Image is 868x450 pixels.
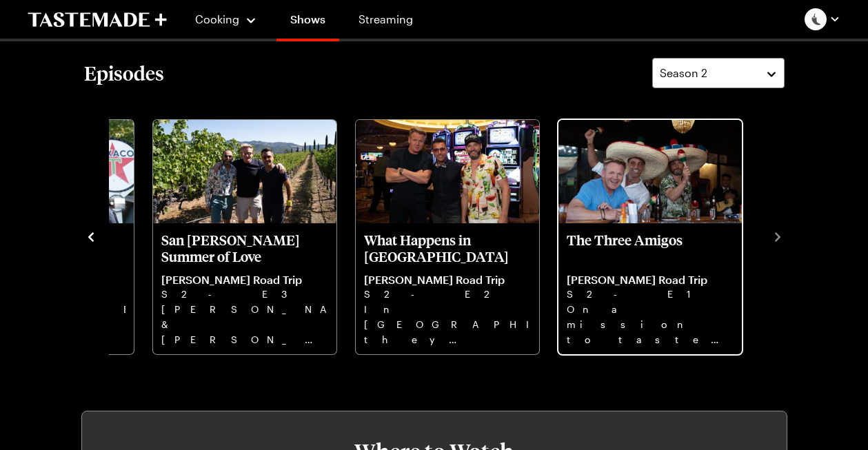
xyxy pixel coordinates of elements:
span: Season 2 [660,65,707,81]
p: [PERSON_NAME] & [PERSON_NAME] are excited to be heading to [GEOGRAPHIC_DATA] for their very own S... [161,302,328,346]
p: San [PERSON_NAME] Summer of Love [161,232,328,265]
h2: Episodes [84,61,164,85]
button: navigate to previous item [84,227,98,244]
span: Cooking [195,12,239,25]
div: San Fran Summer of Love [153,120,336,354]
button: Profile picture [805,8,840,30]
div: 2 / 4 [152,116,354,356]
p: On a mission to taste the world's best breakfast, the three big egos [PERSON_NAME] and [PERSON_NA... [567,302,734,346]
a: Shows [276,3,339,41]
p: [PERSON_NAME] Road Trip [567,273,734,287]
button: Season 2 [652,58,785,88]
a: To Tastemade Home Page [28,12,167,28]
div: 3 / 4 [354,116,557,356]
p: [PERSON_NAME] Road Trip [364,273,531,287]
p: What Happens in [GEOGRAPHIC_DATA] [364,232,531,265]
a: The Three Amigos [567,232,734,346]
img: Profile picture [805,8,827,30]
img: San Fran Summer of Love [153,120,336,223]
img: The Three Amigos [558,120,742,223]
a: What Happens in Vegas [364,232,531,346]
a: San Fran Summer of Love [161,232,328,346]
div: 4 / 4 [557,116,760,356]
p: S2 - E1 [567,287,734,302]
p: The Three Amigos [567,232,734,265]
div: What Happens in Vegas [356,120,539,354]
div: The Three Amigos [558,120,742,354]
p: S2 - E3 [161,287,328,302]
p: In [GEOGRAPHIC_DATA] they indulge in one of the most expensive beef burgers. [364,302,531,346]
p: S2 - E2 [364,287,531,302]
img: What Happens in Vegas [356,120,539,223]
p: [PERSON_NAME] Road Trip [161,273,328,287]
button: Cooking [194,3,257,36]
button: navigate to next item [771,227,785,244]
